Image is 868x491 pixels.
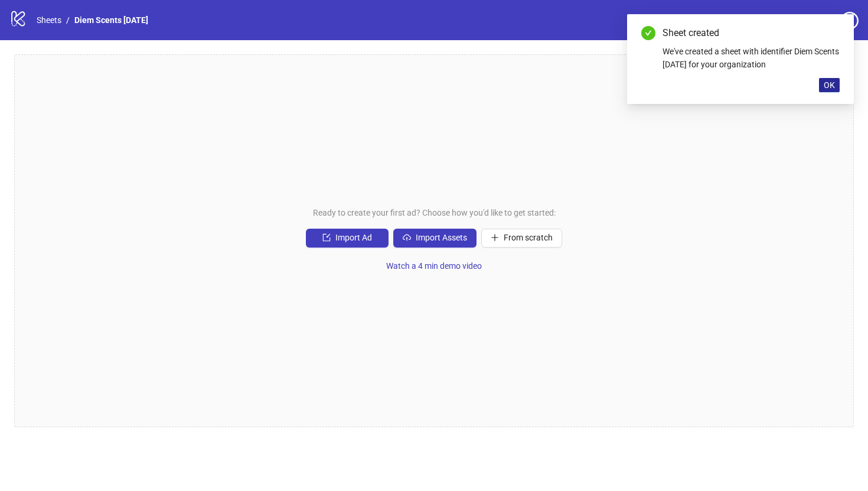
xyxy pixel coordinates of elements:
span: import [322,233,331,242]
span: cloud-upload [403,233,411,242]
button: OK [819,78,840,92]
span: plus [491,233,499,242]
a: Settings [774,12,836,31]
a: Sheets [34,14,64,27]
span: From scratch [504,233,553,242]
a: Diem Scents [DATE] [72,14,151,27]
span: Ready to create your first ad? Choose how you'd like to get started: [313,206,556,219]
button: Import Ad [306,229,389,248]
button: From scratch [481,229,562,248]
div: We've created a sheet with identifier Diem Scents [DATE] for your organization [663,45,840,71]
a: Close [827,26,840,39]
button: Watch a 4 min demo video [377,257,491,276]
span: question-circle [841,12,859,30]
span: Import Assets [416,233,467,242]
button: Import Assets [393,229,477,248]
span: check-circle [641,26,655,40]
div: Sheet created [663,26,840,40]
span: OK [824,80,835,90]
li: / [66,14,70,27]
span: Import Ad [335,233,372,242]
span: Watch a 4 min demo video [386,261,482,271]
